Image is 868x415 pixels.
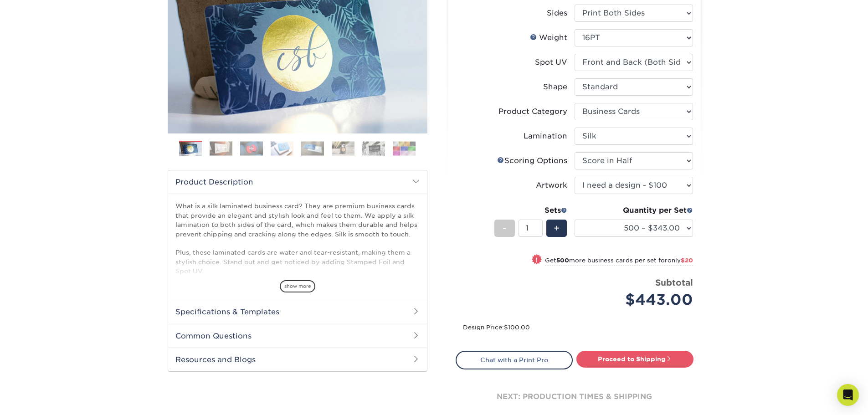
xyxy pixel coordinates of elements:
h2: Product Description [168,170,427,194]
strong: Subtotal [655,277,693,287]
div: Artwork [536,180,567,191]
small: Design Price: [463,324,530,331]
p: What is a silk laminated business card? They are premium business cards that provide an elegant a... [175,201,420,350]
div: Scoring Options [497,155,567,166]
div: Lamination [524,131,567,142]
img: Business Cards 05 [301,141,324,155]
img: Business Cards 03 [240,141,263,155]
span: + [554,221,560,235]
span: show more [280,280,315,292]
div: Spot UV [535,57,567,68]
span: $20 [681,257,693,264]
h2: Specifications & Templates [168,300,427,323]
img: Business Cards 08 [393,141,416,155]
div: Quantity per Set [575,205,693,216]
img: Business Cards 02 [210,141,232,155]
small: Get more business cards per set for [545,257,693,266]
img: Business Cards 07 [362,141,385,155]
img: Business Cards 04 [271,141,293,155]
strong: 500 [556,257,569,264]
span: - [503,221,507,235]
div: Sides [547,8,567,19]
a: Chat with a Print Pro [456,351,573,369]
div: $443.00 [581,289,693,311]
h2: Common Questions [168,324,427,348]
span: ! [535,255,538,265]
div: Weight [530,32,567,43]
span: $100.00 [504,324,530,331]
a: Proceed to Shipping [576,351,693,367]
img: Business Cards 06 [332,141,354,155]
div: Open Intercom Messenger [837,384,859,406]
iframe: Google Customer Reviews [2,387,77,412]
span: only [668,257,693,264]
div: Shape [543,82,567,92]
h2: Resources and Blogs [168,348,427,371]
img: Business Cards 01 [179,138,202,160]
div: Sets [494,205,567,216]
div: Product Category [498,106,567,117]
